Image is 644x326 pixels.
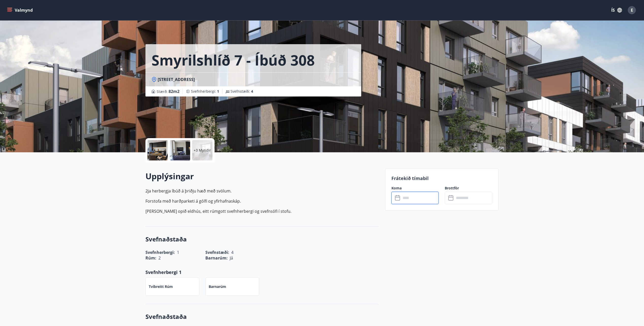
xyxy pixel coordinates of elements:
[158,77,195,82] span: [STREET_ADDRESS]
[157,88,179,94] span: Stærð :
[145,188,379,194] p: 2ja herbergja íbúð á þriðju hæð með svölum.
[145,171,379,182] h2: Upplýsingar
[251,89,253,94] span: 4
[230,89,253,94] span: Svefnstæði :
[152,50,315,70] h1: Smyrilshlíð 7 - íbúð 308
[626,4,638,16] button: E
[6,6,35,15] button: menu
[194,148,211,153] p: +3 Myndir
[391,175,492,182] p: Frátekið tímabil
[209,284,226,289] p: Barnarúm
[169,89,179,94] span: 82 m2
[205,255,228,261] span: Barnarúm :
[145,235,379,243] h3: Svefnaðstaða
[391,186,439,191] label: Koma
[149,284,173,289] p: Tvíbreitt rúm
[158,255,161,261] span: 2
[608,6,625,15] button: ÍS
[145,255,156,261] span: Rúm :
[631,7,633,13] span: E
[145,208,379,214] p: [PERSON_NAME] opið eldhús, eitt rúmgott svefnherbergi og svefnsófi í stofu.
[145,269,379,275] p: Svefnherbergi 1
[230,255,233,261] span: Já
[145,198,379,204] p: Forstofa með harðparketi á gólfi og yfirhafnaskáp.
[445,186,492,191] label: Brottför
[217,89,219,94] span: 1
[145,312,379,321] h3: Svefnaðstaða
[191,89,219,94] span: Svefnherbergi :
